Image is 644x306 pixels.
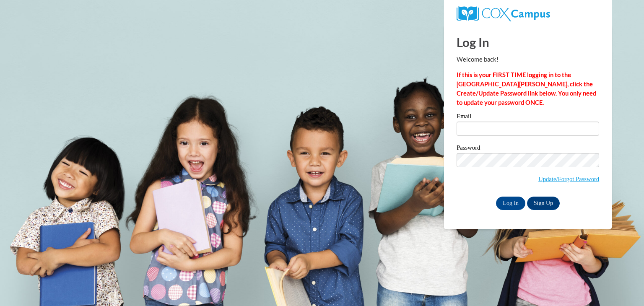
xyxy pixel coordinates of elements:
[538,176,599,182] a: Update/Forgot Password
[457,34,599,51] h1: Log In
[457,10,550,17] a: COX Campus
[527,197,560,210] a: Sign Up
[457,55,599,64] p: Welcome back!
[457,6,550,21] img: COX Campus
[496,197,525,210] input: Log In
[457,113,599,122] label: Email
[457,145,599,153] label: Password
[457,71,596,106] strong: If this is your FIRST TIME logging in to the [GEOGRAPHIC_DATA][PERSON_NAME], click the Create/Upd...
